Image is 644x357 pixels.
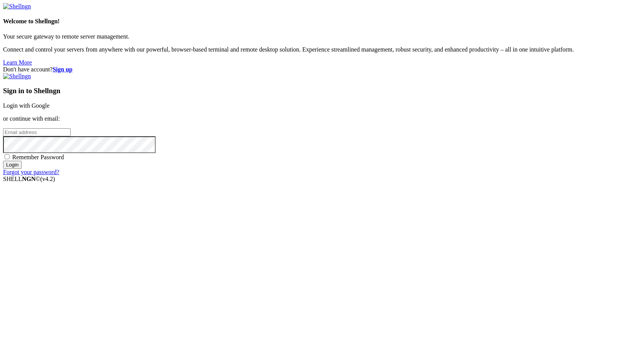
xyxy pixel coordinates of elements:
[3,46,641,53] p: Connect and control your servers from anywhere with our powerful, browser-based terminal and remo...
[40,176,55,182] span: 4.2.0
[22,176,36,182] b: NGN
[3,169,59,175] a: Forgot your password?
[3,115,641,122] p: or continue with email:
[53,66,72,73] a: Sign up
[12,154,64,160] span: Remember Password
[3,3,31,10] img: Shellngn
[3,73,31,80] img: Shellngn
[3,66,641,73] div: Don't have account?
[3,18,641,25] h4: Welcome to Shellngn!
[3,102,50,109] a: Login with Google
[3,33,641,40] p: Your secure gateway to remote server management.
[3,161,22,169] input: Login
[5,154,10,159] input: Remember Password
[3,128,71,136] input: Email address
[3,176,55,182] span: SHELL ©
[3,59,32,66] a: Learn More
[3,87,641,95] h3: Sign in to Shellngn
